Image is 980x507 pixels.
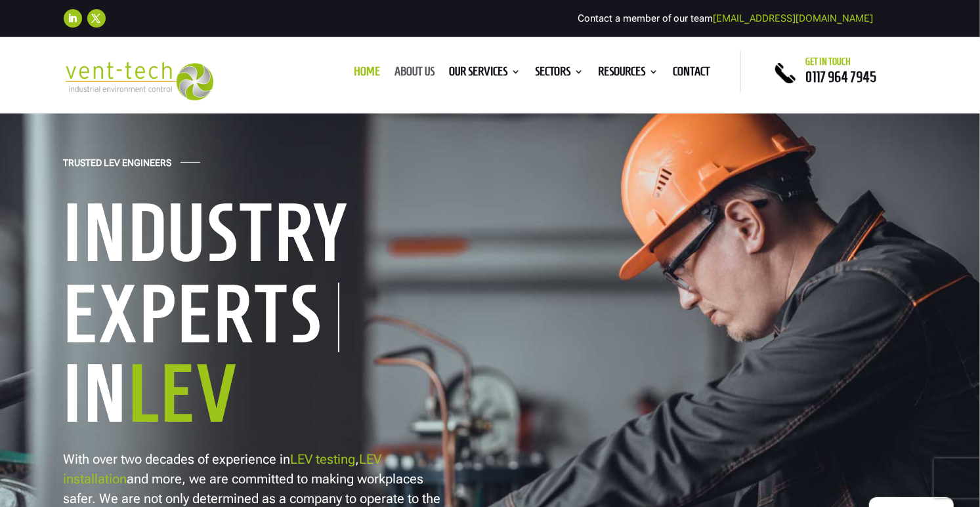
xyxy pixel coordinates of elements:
a: 0117 964 7945 [806,69,877,85]
a: LEV testing [291,451,356,467]
span: Get in touch [806,56,851,67]
a: [EMAIL_ADDRESS][DOMAIN_NAME] [714,12,874,24]
a: Follow on LinkedIn [64,9,82,28]
span: Contact a member of our team [578,12,874,24]
h1: Industry [64,192,471,281]
a: Follow on X [87,9,106,28]
a: LEV installation [64,451,382,487]
a: Resources [599,67,659,81]
a: Our Services [449,67,521,81]
a: Sectors [535,67,584,81]
a: Home [354,67,380,81]
h1: Experts [64,283,339,352]
a: About us [394,67,435,81]
h4: Trusted LEV Engineers [64,157,172,175]
span: LEV [129,350,240,436]
img: 2023-09-27T08_35_16.549ZVENT-TECH---Clear-background [64,62,214,100]
h1: In [64,352,471,441]
a: Contact [673,67,711,81]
